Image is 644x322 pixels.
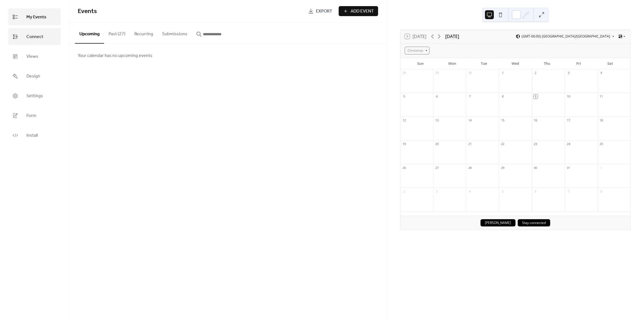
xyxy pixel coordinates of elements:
a: Settings [8,87,61,104]
div: 9 [534,94,538,99]
div: 26 [402,166,406,170]
span: Views [26,52,38,61]
div: Sat [594,58,626,69]
button: Recurring [130,23,158,43]
div: 16 [534,118,538,122]
button: Add Event [339,6,378,16]
div: Thu [531,58,563,69]
div: 2 [534,71,538,75]
a: Design [8,68,61,84]
span: Connect [26,33,43,41]
a: Views [8,48,61,65]
div: 8 [599,189,603,193]
div: 1 [599,166,603,170]
div: 13 [435,118,439,122]
div: 4 [599,71,603,75]
div: 22 [500,142,505,146]
div: 24 [566,142,570,146]
div: 20 [435,142,439,146]
div: 10 [566,94,570,99]
div: Sun [405,58,436,69]
div: 29 [435,71,439,75]
div: 30 [468,71,472,75]
button: [PERSON_NAME] [481,219,515,226]
div: 8 [500,94,505,99]
span: Settings [26,92,43,100]
button: Past (27) [104,23,130,43]
div: 23 [534,142,538,146]
div: 6 [435,94,439,99]
div: 15 [500,118,505,122]
div: 25 [599,142,603,146]
div: Wed [500,58,531,69]
span: Your calendar has no upcoming events [78,53,152,59]
div: 11 [599,94,603,99]
div: 5 [500,189,505,193]
span: Form [26,111,36,120]
div: Mon [436,58,468,69]
div: 5 [402,94,406,99]
div: 30 [534,166,538,170]
button: Upcoming [75,23,104,44]
span: Install [26,131,38,140]
div: 6 [534,189,538,193]
span: (GMT-06:00) [GEOGRAPHIC_DATA]/[GEOGRAPHIC_DATA] [522,35,610,38]
div: Fri [563,58,594,69]
button: Submissions [158,23,192,43]
div: 28 [468,166,472,170]
span: Events [78,5,97,18]
div: 21 [468,142,472,146]
a: Export [304,6,336,16]
a: My Events [8,8,61,25]
a: Connect [8,28,61,45]
div: 28 [402,71,406,75]
div: 27 [435,166,439,170]
div: 2 [402,189,406,193]
a: Install [8,127,61,144]
div: 14 [468,118,472,122]
span: Export [316,8,332,15]
div: [DATE] [445,33,459,40]
div: Tue [468,58,500,69]
span: My Events [26,13,46,21]
div: 29 [500,166,505,170]
button: Stay connected [518,219,550,226]
div: 7 [468,94,472,99]
a: Form [8,107,61,124]
div: 17 [566,118,570,122]
div: 1 [500,71,505,75]
div: 3 [435,189,439,193]
div: 31 [566,166,570,170]
div: 3 [566,71,570,75]
div: 4 [468,189,472,193]
div: 12 [402,118,406,122]
span: Add Event [351,8,374,15]
span: Design [26,72,40,81]
div: 19 [402,142,406,146]
div: 7 [566,189,570,193]
div: 18 [599,118,603,122]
